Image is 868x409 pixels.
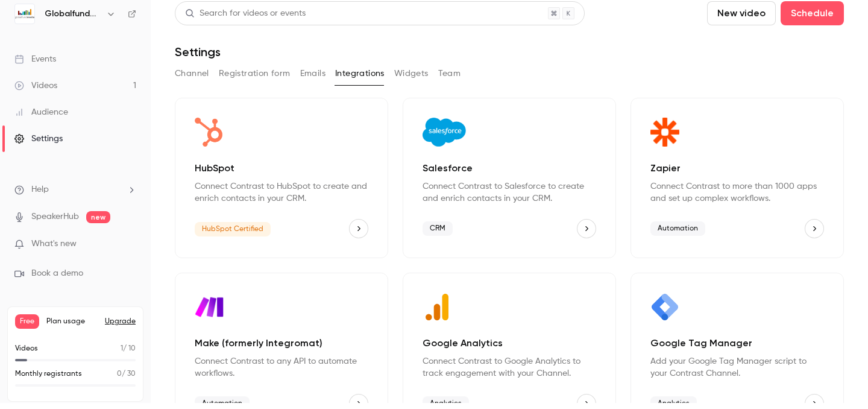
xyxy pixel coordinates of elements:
span: 0 [117,370,122,378]
button: HubSpot [349,219,368,238]
button: Salesforce [577,219,596,238]
p: Make (formerly Integromat) [195,336,368,350]
p: Connect Contrast to more than 1000 apps and set up complex workflows. [650,180,824,204]
p: Zapier [650,161,824,176]
p: Salesforce [423,161,596,176]
p: Connect Contrast to HubSpot to create and enrich contacts in your CRM. [195,180,368,204]
span: Free [15,314,39,329]
span: new [86,211,110,223]
div: Videos [14,80,57,92]
span: CRM [423,221,453,236]
p: Connect Contrast to Salesforce to create and enrich contacts in your CRM. [423,180,596,204]
span: Automation [650,221,705,236]
p: Videos [15,343,38,354]
p: Connect Contrast to any API to automate workflows. [195,355,368,379]
button: Team [438,64,461,83]
button: Integrations [335,64,385,83]
p: Add your Google Tag Manager script to your Contrast Channel. [650,355,824,379]
div: Search for videos or events [185,7,306,20]
img: Globalfundmedia [15,4,34,24]
h1: Settings [175,45,221,59]
p: Monthly registrants [15,369,82,379]
p: Google Analytics [423,336,596,350]
p: HubSpot [195,161,368,176]
p: / 30 [117,369,136,379]
p: Google Tag Manager [650,336,824,350]
button: Emails [300,64,325,83]
span: Plan usage [46,317,98,326]
span: Help [31,183,49,196]
span: What's new [31,238,77,250]
div: Settings [14,133,63,145]
div: Audience [14,106,68,118]
div: Events [14,53,56,65]
button: Registration form [219,64,291,83]
h6: Globalfundmedia [45,8,101,20]
span: HubSpot Certified [195,222,271,236]
button: Widgets [394,64,429,83]
div: HubSpot [175,98,388,258]
button: Zapier [805,219,824,238]
span: 1 [121,345,123,352]
div: Zapier [631,98,844,258]
p: Connect Contrast to Google Analytics to track engagement with your Channel. [423,355,596,379]
button: Upgrade [105,317,136,326]
p: / 10 [121,343,136,354]
div: Salesforce [403,98,616,258]
button: New video [707,1,776,25]
button: Schedule [781,1,844,25]
iframe: Noticeable Trigger [122,239,136,250]
span: Book a demo [31,267,83,280]
li: help-dropdown-opener [14,183,136,196]
a: SpeakerHub [31,211,79,223]
button: Channel [175,64,209,83]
